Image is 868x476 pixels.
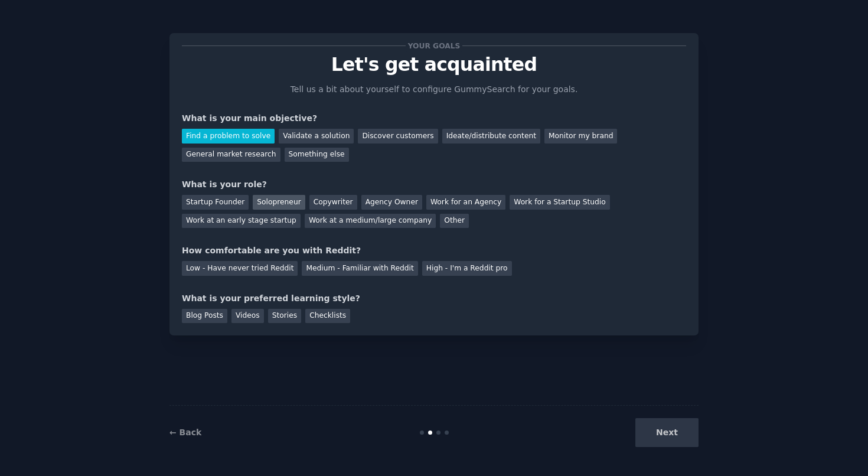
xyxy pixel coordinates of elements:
[182,129,275,144] div: Find a problem to solve
[182,54,686,75] p: Let's get acquainted
[510,195,609,210] div: Work for a Startup Studio
[305,309,350,324] div: Checklists
[309,195,357,210] div: Copywriter
[302,261,417,276] div: Medium - Familiar with Reddit
[285,83,583,96] p: Tell us a bit about yourself to configure GummySearch for your goals.
[268,309,301,324] div: Stories
[182,244,686,257] div: How comfortable are you with Reddit?
[544,129,617,144] div: Monitor my brand
[406,40,462,52] span: Your goals
[169,428,201,437] a: ← Back
[182,292,686,305] div: What is your preferred learning style?
[182,148,280,162] div: General market research
[231,309,264,324] div: Videos
[442,129,540,144] div: Ideate/distribute content
[422,261,512,276] div: High - I'm a Reddit pro
[182,178,686,191] div: What is your role?
[279,129,354,144] div: Validate a solution
[182,112,686,125] div: What is your main objective?
[253,195,305,210] div: Solopreneur
[305,214,436,229] div: Work at a medium/large company
[182,214,301,229] div: Work at an early stage startup
[426,195,505,210] div: Work for an Agency
[182,195,249,210] div: Startup Founder
[440,214,469,229] div: Other
[182,261,298,276] div: Low - Have never tried Reddit
[361,195,422,210] div: Agency Owner
[358,129,438,144] div: Discover customers
[285,148,349,162] div: Something else
[182,309,227,324] div: Blog Posts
